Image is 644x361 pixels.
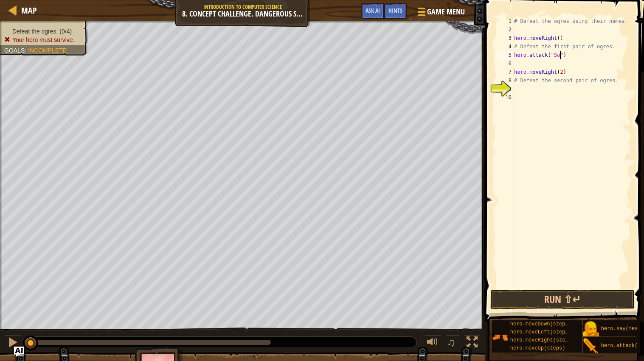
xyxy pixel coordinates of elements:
[497,25,514,34] div: 2
[464,335,481,352] button: Toggle fullscreen
[12,36,75,43] span: Your hero must survive.
[445,335,460,352] button: ♫
[447,336,456,349] span: ♫
[12,28,72,35] span: Defeat the ogres. (0/4)
[510,329,571,335] span: hero.moveLeft(steps)
[388,6,402,14] span: Hints
[424,335,441,352] button: Adjust volume
[497,85,514,93] div: 9
[21,5,37,16] span: Map
[17,5,37,16] a: Map
[497,59,514,68] div: 6
[510,345,565,351] span: hero.moveUp(steps)
[497,17,514,25] div: 1
[497,68,514,76] div: 7
[497,34,514,42] div: 3
[427,6,465,17] span: Game Menu
[497,51,514,59] div: 5
[4,36,82,44] li: Your hero must survive.
[490,290,635,309] button: Run ⇧↵
[4,335,21,352] button: Ctrl + P: Pause
[497,76,514,85] div: 8
[497,42,514,51] div: 4
[510,321,571,327] span: hero.moveDown(steps)
[361,3,384,19] button: Ask AI
[583,321,599,337] img: portrait.png
[14,347,24,357] button: Ask AI
[4,27,82,36] li: Defeat the ogres.
[28,47,67,54] span: Incomplete
[411,3,470,23] button: Game Menu
[4,47,25,54] span: Goals
[366,6,380,14] span: Ask AI
[583,338,599,354] img: portrait.png
[492,329,508,345] img: portrait.png
[25,47,28,54] span: :
[497,93,514,102] div: 10
[510,337,574,343] span: hero.moveRight(steps)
